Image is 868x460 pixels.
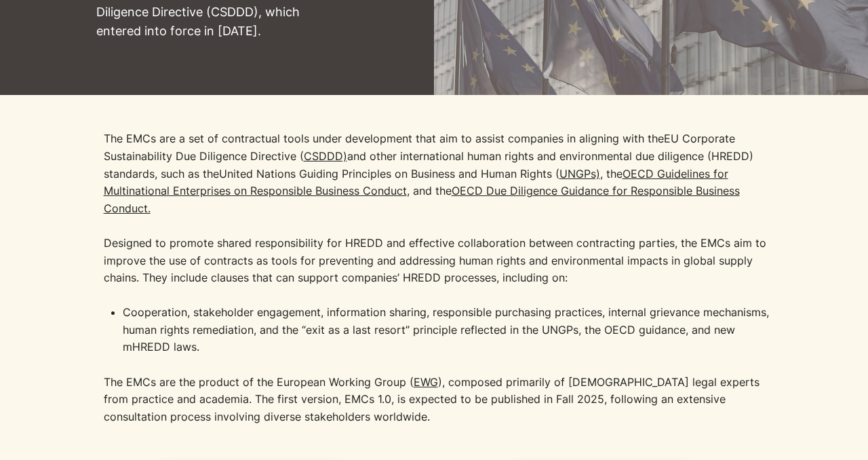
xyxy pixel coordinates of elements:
[123,304,781,373] p: Cooperation, stakeholder engagement, information sharing, responsible purchasing practices, inter...
[304,149,347,163] a: CSDDD)
[559,167,600,180] a: UNGPs)
[414,375,438,389] a: EWG
[104,374,782,426] p: The EMCs are the product of the European Working Group ( ), composed primarily of [DEMOGRAPHIC_DA...
[219,167,559,180] a: United Nations Guiding Principles on Business and Human Rights (
[104,130,782,304] p: The EMCs are a set of contractual tools under development that aim to assist companies in alignin...
[104,132,735,163] a: EU Corporate Sustainability Due Diligence Directive (
[104,184,740,215] a: OECD Due Diligence Guidance for Responsible Business Conduct.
